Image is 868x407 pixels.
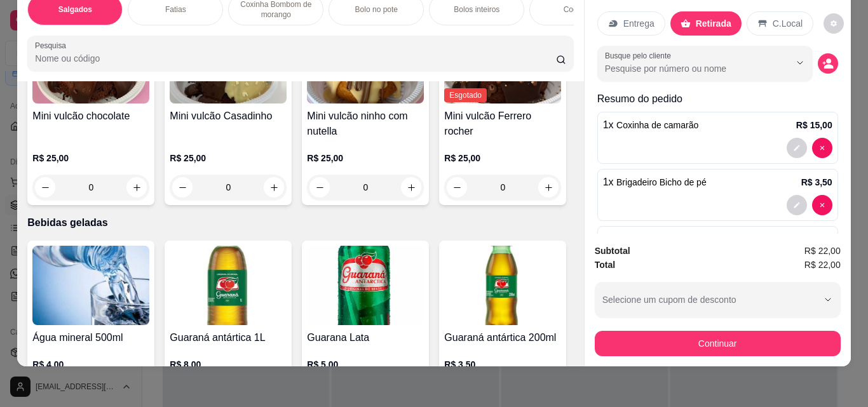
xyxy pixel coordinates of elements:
[796,119,832,131] p: R$ 15,00
[597,91,838,107] p: Resumo do pedido
[307,152,424,164] p: R$ 25,00
[824,13,844,34] button: decrease-product-quantity
[170,152,287,164] p: R$ 25,00
[773,17,803,30] p: C.Local
[595,331,841,356] button: Continuar
[307,109,424,139] h4: Mini vulcão ninho com nutella
[307,330,424,345] h4: Guarana Lata
[32,358,149,371] p: R$ 4,00
[32,330,149,345] h4: Água mineral 500ml
[812,195,832,215] button: decrease-product-quantity
[444,246,561,325] img: product-image
[603,117,699,133] p: 1 x
[787,195,807,215] button: decrease-product-quantity
[170,246,287,325] img: product-image
[32,246,149,325] img: product-image
[605,50,675,61] label: Busque pelo cliente
[444,358,561,371] p: R$ 3,50
[264,177,284,197] button: increase-product-quantity
[307,358,424,371] p: R$ 5,00
[595,260,615,270] strong: Total
[605,62,770,75] input: Busque pelo cliente
[170,109,287,124] h4: Mini vulcão Casadinho
[307,246,424,325] img: product-image
[454,4,499,15] p: Bolos inteiros
[564,4,591,15] p: Cookies
[447,177,467,197] button: decrease-product-quantity
[804,244,841,258] span: R$ 22,00
[696,17,731,30] p: Retirada
[172,177,193,197] button: decrease-product-quantity
[58,4,92,15] p: Salgados
[804,258,841,272] span: R$ 22,00
[444,152,561,164] p: R$ 25,00
[401,177,421,197] button: increase-product-quantity
[355,4,398,15] p: Bolo no pote
[27,215,573,230] p: Bebidas geladas
[444,330,561,345] h4: Guaraná antártica 200ml
[812,138,832,158] button: decrease-product-quantity
[170,330,287,345] h4: Guaraná antártica 1L
[623,17,654,30] p: Entrega
[818,53,838,74] button: decrease-product-quantity
[595,246,630,256] strong: Subtotal
[538,177,559,197] button: increase-product-quantity
[35,177,55,197] button: decrease-product-quantity
[170,358,287,371] p: R$ 8,00
[35,52,556,65] input: Pesquisa
[603,175,707,190] p: 1 x
[444,109,561,139] h4: Mini vulcão Ferrero rocher
[309,177,330,197] button: decrease-product-quantity
[787,138,807,158] button: decrease-product-quantity
[616,177,707,187] span: Brigadeiro Bicho de pé
[32,109,149,124] h4: Mini vulcão chocolate
[801,176,832,189] p: R$ 3,50
[126,177,147,197] button: increase-product-quantity
[35,40,71,51] label: Pesquisa
[603,232,735,247] p: 1 x
[32,152,149,164] p: R$ 25,00
[595,282,841,317] button: Selecione um cupom de desconto
[444,88,487,102] span: Esgotado
[165,4,186,15] p: Fatias
[790,53,810,73] button: Show suggestions
[616,120,698,130] span: Coxinha de camarão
